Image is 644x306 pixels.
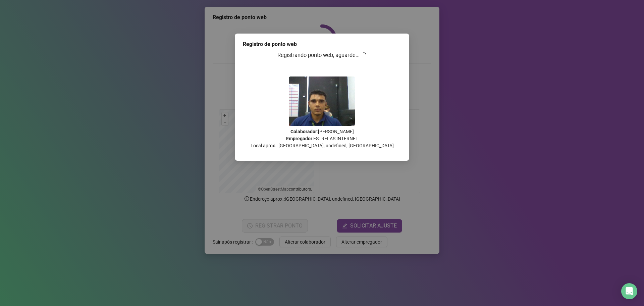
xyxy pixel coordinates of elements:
div: Open Intercom Messenger [621,283,637,299]
strong: Colaborador [290,129,317,134]
img: 2Q== [289,76,355,126]
strong: Empregador [286,136,312,141]
h3: Registrando ponto web, aguarde... [243,51,401,60]
p: : [PERSON_NAME] : ESTRELAS INTERNET Local aprox.: [GEOGRAPHIC_DATA], undefined, [GEOGRAPHIC_DATA] [243,128,401,149]
span: loading [361,52,366,58]
div: Registro de ponto web [243,40,401,48]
